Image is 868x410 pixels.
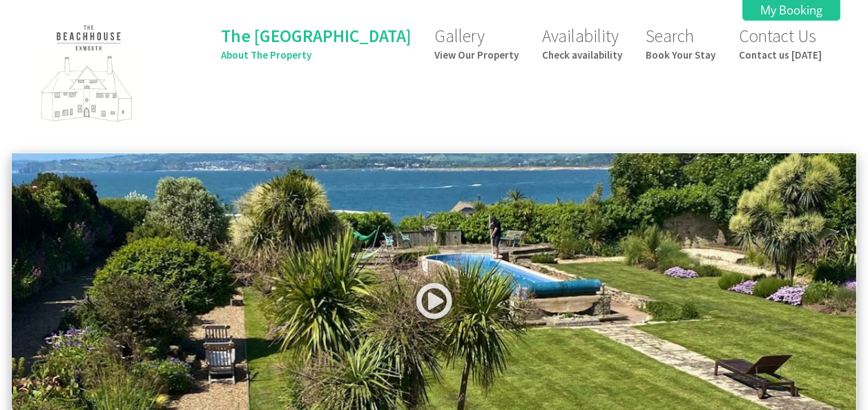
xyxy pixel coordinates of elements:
[434,48,519,61] small: View Our Property
[221,25,411,61] a: The [GEOGRAPHIC_DATA]About The Property
[739,25,822,61] a: Contact UsContact us [DATE]
[739,48,822,61] small: Contact us [DATE]
[19,19,157,132] img: The Beach House Exmouth
[542,25,622,61] a: AvailabilityCheck availability
[542,48,622,61] small: Check availability
[434,25,519,61] a: GalleryView Our Property
[646,25,715,61] a: SearchBook Your Stay
[646,48,715,61] small: Book Your Stay
[221,48,411,61] small: About The Property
